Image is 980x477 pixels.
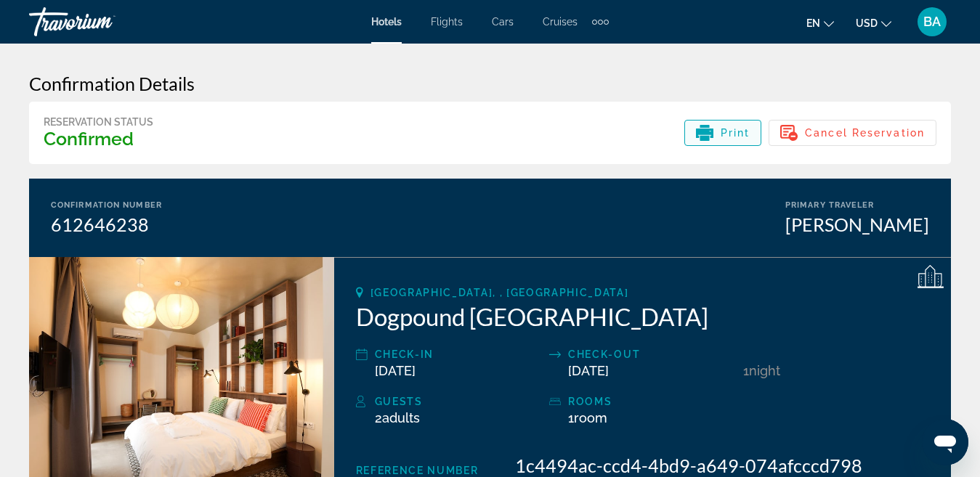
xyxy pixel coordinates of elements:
a: Hotels [371,16,402,28]
div: 612646238 [51,213,162,235]
span: Adults [382,410,420,425]
span: en [806,17,820,29]
span: Reference Number [356,465,479,476]
a: Cruises [543,16,578,28]
div: Primary Traveler [785,200,929,210]
a: Travorium [29,3,174,41]
button: Change language [806,12,834,33]
div: Check-out [568,346,735,363]
div: Confirmation Number [51,200,162,210]
div: Check-in [375,346,542,363]
button: Change currency [856,12,891,33]
button: Extra navigation items [592,10,609,33]
span: Night [749,363,780,378]
div: Reservation Status [44,116,153,128]
h3: Confirmation Details [29,73,951,94]
span: 2 [375,410,420,425]
div: Guests [375,393,542,410]
span: Cancel Reservation [805,127,925,139]
span: [DATE] [568,363,609,378]
iframe: Кнопка запуска окна обмена сообщениями [922,419,968,465]
span: 1 [743,363,749,378]
span: Room [574,410,607,425]
span: [DATE] [375,363,416,378]
span: 1 [568,410,607,425]
button: User Menu [913,7,951,37]
span: 1c4494ac-ccd4-4bd9-a649-074afcccd798 [515,454,862,476]
span: [GEOGRAPHIC_DATA], , [GEOGRAPHIC_DATA] [370,287,629,298]
a: Cars [492,16,514,28]
h3: Confirmed [44,128,153,150]
button: Print [684,120,762,146]
span: BA [923,15,941,29]
div: [PERSON_NAME] [785,213,929,235]
a: Cancel Reservation [769,123,936,139]
div: rooms [568,393,735,410]
a: Flights [431,16,463,28]
h2: Dogpound [GEOGRAPHIC_DATA] [356,302,929,331]
span: Print [721,127,750,139]
span: USD [856,17,878,29]
button: Cancel Reservation [769,120,936,146]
